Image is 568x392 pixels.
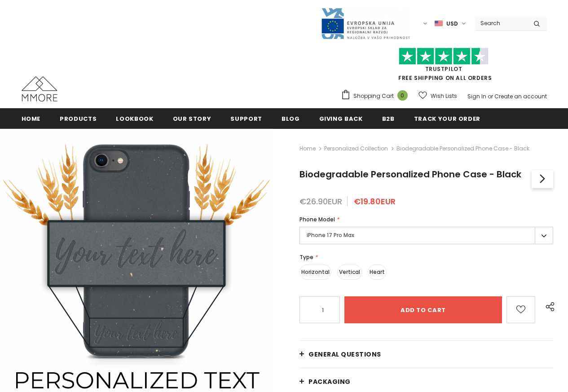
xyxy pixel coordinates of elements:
span: or [488,92,493,100]
a: Javni Razpis [321,19,410,27]
a: Home [299,143,316,154]
span: Giving back [319,115,363,123]
span: €19.80EUR [354,196,396,207]
a: Giving back [319,108,363,128]
a: General Questions [299,341,553,368]
span: General Questions [308,350,381,359]
img: Javni Razpis [321,7,410,40]
span: Shopping Cart [353,92,394,101]
span: Phone Model [299,216,335,223]
a: Lookbook [116,108,153,128]
input: Add to cart [344,296,502,323]
span: Lookbook [116,115,153,123]
span: PACKAGING [308,377,351,386]
span: FREE SHIPPING ON ALL ORDERS [341,52,547,82]
a: support [230,108,262,128]
a: Our Story [173,108,211,128]
span: €26.90EUR [299,196,342,207]
img: MMORE Cases [22,76,57,101]
span: Blog [282,115,300,123]
a: Sign In [467,92,486,100]
span: Products [60,115,97,123]
a: Wish Lists [418,88,457,104]
a: Blog [282,108,300,128]
span: B2B [382,115,395,123]
span: USD [446,19,458,28]
span: Biodegradable Personalized Phone Case - Black [299,168,521,181]
img: USD [435,20,443,27]
span: Track your order [414,115,480,123]
label: iPhone 17 Pro Max [299,227,553,244]
label: Vertical [337,264,362,280]
img: Trust Pilot Stars [399,48,489,65]
span: Wish Lists [431,92,457,101]
a: Create an account [494,92,547,100]
a: Home [22,108,41,128]
span: support [230,115,262,123]
label: Horizontal [299,264,331,280]
span: Home [22,115,41,123]
span: Type [299,253,313,261]
a: Track your order [414,108,480,128]
a: Shopping Cart 0 [341,89,412,103]
a: B2B [382,108,395,128]
span: 0 [397,90,408,101]
a: Products [60,108,97,128]
span: Our Story [173,115,211,123]
a: Personalized Collection [324,145,388,152]
a: Trustpilot [425,65,462,73]
label: Heart [368,264,387,280]
input: Search Site [475,17,527,30]
span: Biodegradable Personalized Phone Case - Black [396,143,529,154]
